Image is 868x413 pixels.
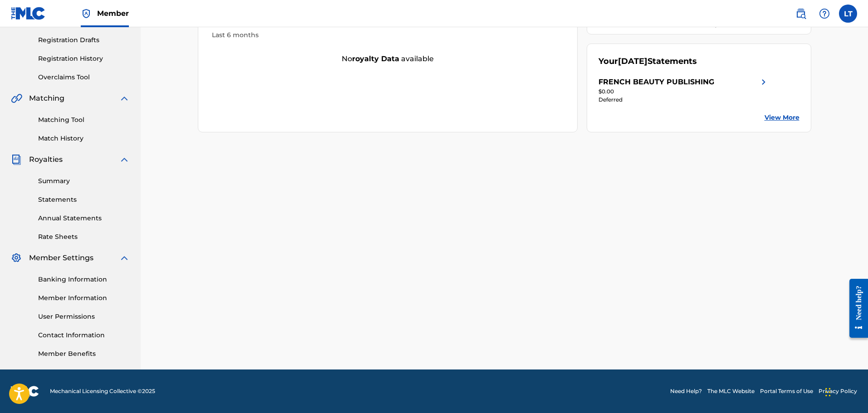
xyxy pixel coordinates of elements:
img: help [819,8,830,19]
a: Matching Tool [38,115,130,125]
span: Royalties [29,154,63,165]
div: Drag [825,379,831,406]
div: Help [815,5,834,23]
a: Overclaims Tool [38,73,130,82]
a: Rate Sheets [38,232,130,242]
a: Banking Information [38,275,130,284]
iframe: Chat Widget [823,369,868,413]
a: Match History [38,134,130,143]
a: Annual Statements [38,214,130,223]
div: Deferred [598,96,769,104]
img: expand [119,253,130,263]
img: expand [119,93,130,104]
span: Member [97,8,129,19]
img: expand [119,154,130,165]
div: FRENCH BEAUTY PUBLISHING [598,77,714,87]
span: Matching [29,93,64,104]
div: No available [198,53,578,64]
strong: royalty data [352,54,399,63]
iframe: Resource Center [843,272,868,345]
a: Portal Terms of Use [760,387,813,395]
div: User Menu [839,5,857,23]
a: Registration History [38,54,130,63]
img: Member Settings [11,253,22,263]
a: Need Help? [670,387,702,395]
span: Member Settings [29,253,93,263]
img: MLC Logo [11,7,46,20]
img: search [795,8,806,19]
img: right chevron icon [758,77,769,87]
a: User Permissions [38,312,130,321]
a: Summary [38,176,130,186]
img: logo [11,386,39,397]
span: Mechanical Licensing Collective © 2025 [50,387,155,395]
a: Member Information [38,293,130,303]
div: $0.00 [598,87,769,96]
a: Contact Information [38,330,130,340]
a: The MLC Website [707,387,755,395]
a: Member Benefits [38,349,130,359]
img: Royalties [11,154,22,165]
a: Statements [38,195,130,204]
span: [DATE] [618,56,647,66]
a: View More [765,113,799,122]
div: Last 6 months [212,30,564,40]
a: Privacy Policy [819,387,857,395]
a: Public Search [792,5,810,23]
img: Matching [11,93,22,104]
img: Top Rightsholder [81,8,92,19]
a: Registration Drafts [38,35,130,45]
div: Your Statements [598,55,697,68]
a: FRENCH BEAUTY PUBLISHINGright chevron icon$0.00Deferred [598,77,769,104]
